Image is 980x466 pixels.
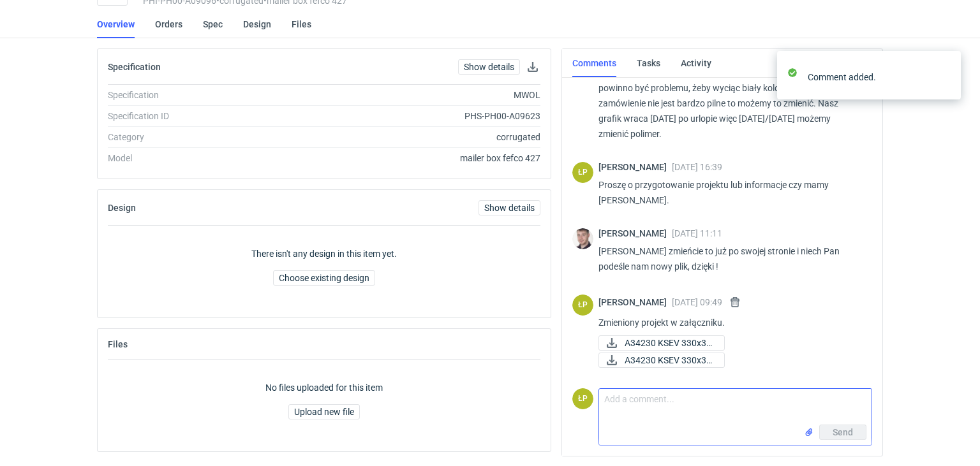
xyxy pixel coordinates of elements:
[279,273,369,282] span: Choose existing design
[108,131,281,143] div: Category
[833,428,853,437] span: Send
[281,152,540,164] div: mailer box fefco 427
[572,295,593,316] div: Łukasz Postawa
[672,162,722,172] span: [DATE] 16:39
[942,70,951,84] button: close
[281,131,540,143] div: corrugated
[672,228,722,238] span: [DATE] 11:11
[625,336,714,350] span: A34230 KSEV 330x33...
[108,152,281,164] div: Model
[97,10,135,38] a: Overview
[598,315,862,330] p: Zmieniony projekt w załączniku.
[681,49,711,77] a: Activity
[598,335,725,351] div: A34230 KSEV 330x330x130xE str zew-1.pdf
[525,59,540,75] button: Download specification
[458,59,520,75] a: Show details
[598,297,672,307] span: [PERSON_NAME]
[243,10,271,38] a: Design
[672,297,722,307] span: [DATE] 09:49
[294,407,354,416] span: Upload new file
[281,89,540,101] div: MWOL
[598,335,725,351] button: A34230 KSEV 330x33...
[572,162,593,183] figcaption: ŁP
[598,162,672,172] span: [PERSON_NAME]
[108,339,128,349] h2: Files
[572,388,593,409] div: Łukasz Postawa
[288,404,360,419] button: Upload new file
[598,353,725,368] button: A34230 KSEV 330x33...
[637,49,660,77] a: Tasks
[572,49,616,77] a: Comments
[572,295,593,316] figcaption: ŁP
[108,89,281,101] div: Specification
[265,381,383,394] p: No files uploaded for this item
[292,10,311,38] a: Files
[155,10,182,38] a: Orders
[251,247,397,260] p: There isn't any design in this item yet.
[572,162,593,183] div: Łukasz Postawa
[572,388,593,409] figcaption: ŁP
[572,228,593,249] img: Maciej Sikora
[273,270,375,286] button: Choose existing design
[108,203,136,213] h2: Design
[625,353,714,367] span: A34230 KSEV 330x33...
[108,110,281,122] div: Specification ID
[598,65,862,142] p: Dzień dobry, mamy tylko jeden użytek na wykrojniku, więc nie powinno być problemu, żeby wyciąc bi...
[598,228,672,238] span: [PERSON_NAME]
[598,244,862,274] p: [PERSON_NAME] zmieńcie to już po swojej stronie i niech Pan podeśle nam nowy plik, dzięki !
[108,62,161,72] h2: Specification
[281,110,540,122] div: PHS-PH00-A09623
[819,425,866,440] button: Send
[808,71,942,84] div: Comment added.
[598,177,862,208] p: Proszę o przygotowanie projektu lub informacje czy mamy [PERSON_NAME].
[203,10,223,38] a: Spec
[479,200,540,215] a: Show details
[598,353,725,368] div: A34230 KSEV 330x330x130xE str wew-1.pdf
